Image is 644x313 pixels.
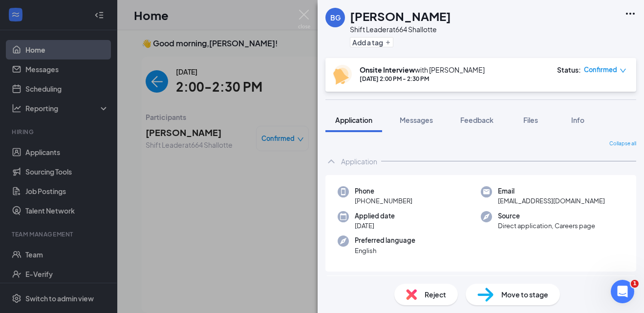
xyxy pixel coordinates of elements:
[385,39,391,45] svg: Plus
[501,289,548,300] span: Move to stage
[624,8,636,20] svg: Ellipses
[609,140,636,148] span: Collapse all
[355,221,395,231] span: [DATE]
[584,65,617,75] span: Confirmed
[425,289,446,300] span: Reject
[360,75,485,83] div: [DATE] 2:00 PM - 2:30 PM
[355,211,395,221] span: Applied date
[360,65,415,74] b: Onsite Interview
[360,65,485,75] div: with [PERSON_NAME]
[498,186,605,196] span: Email
[498,211,595,221] span: Source
[400,116,433,124] span: Messages
[460,116,494,124] span: Feedback
[620,67,626,74] span: down
[355,196,412,206] span: [PHONE_NUMBER]
[335,116,372,124] span: Application
[498,221,595,231] span: Direct application, Careers page
[557,65,581,75] div: Status :
[498,196,605,206] span: [EMAIL_ADDRESS][DOMAIN_NAME]
[350,24,451,34] div: Shift Leader at 664 Shallotte
[350,8,451,24] h1: [PERSON_NAME]
[330,13,341,22] div: BG
[523,116,538,124] span: Files
[355,246,415,255] span: English
[341,156,377,166] div: Application
[350,37,393,47] button: PlusAdd a tag
[611,280,634,303] iframe: Intercom live chat
[631,280,639,288] span: 1
[355,235,415,245] span: Preferred language
[571,116,584,124] span: Info
[355,186,412,196] span: Phone
[325,156,337,167] svg: ChevronUp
